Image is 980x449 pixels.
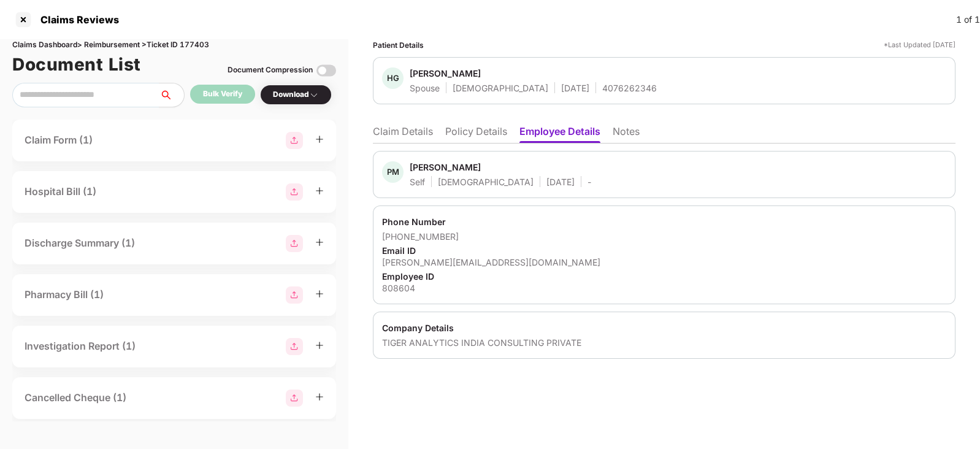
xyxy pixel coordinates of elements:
[286,235,303,252] img: svg+xml;base64,PHN2ZyBpZD0iR3JvdXBfMjg4MTMiIGRhdGEtbmFtZT0iR3JvdXAgMjg4MTMiIHhtbG5zPSJodHRwOi8vd3...
[315,238,324,247] span: plus
[203,88,242,100] div: Bulk Verify
[561,82,589,94] div: [DATE]
[315,290,324,298] span: plus
[588,176,591,188] div: -
[382,231,946,242] div: [PHONE_NUMBER]
[613,125,640,143] li: Notes
[286,286,303,304] img: svg+xml;base64,PHN2ZyBpZD0iR3JvdXBfMjg4MTMiIGRhdGEtbmFtZT0iR3JvdXAgMjg4MTMiIHhtbG5zPSJodHRwOi8vd3...
[382,271,946,282] div: Employee ID
[286,390,303,407] img: svg+xml;base64,PHN2ZyBpZD0iR3JvdXBfMjg4MTMiIGRhdGEtbmFtZT0iR3JvdXAgMjg4MTMiIHhtbG5zPSJodHRwOi8vd3...
[382,322,946,334] div: Company Details
[373,39,424,51] div: Patient Details
[453,82,548,94] div: [DEMOGRAPHIC_DATA]
[309,90,319,100] img: svg+xml;base64,PHN2ZyBpZD0iRHJvcGRvd24tMzJ4MzIiIHhtbG5zPSJodHRwOi8vd3d3LnczLm9yZy8yMDAwL3N2ZyIgd2...
[316,61,336,80] img: svg+xml;base64,PHN2ZyBpZD0iVG9nZ2xlLTMyeDMyIiB4bWxucz0iaHR0cDovL3d3dy53My5vcmcvMjAwMC9zdmciIHdpZH...
[382,256,946,268] div: [PERSON_NAME][EMAIL_ADDRESS][DOMAIN_NAME]
[228,64,313,76] div: Document Compression
[12,51,141,78] h1: Document List
[602,82,657,94] div: 4076262346
[519,125,600,143] li: Employee Details
[445,125,507,143] li: Policy Details
[373,125,433,143] li: Claim Details
[25,287,104,302] div: Pharmacy Bill (1)
[884,39,955,51] div: *Last Updated [DATE]
[382,67,404,89] div: HG
[286,132,303,149] img: svg+xml;base64,PHN2ZyBpZD0iR3JvdXBfMjg4MTMiIGRhdGEtbmFtZT0iR3JvdXAgMjg4MTMiIHhtbG5zPSJodHRwOi8vd3...
[410,161,481,173] div: [PERSON_NAME]
[956,13,980,26] div: 1 of 1
[382,216,946,228] div: Phone Number
[286,183,303,201] img: svg+xml;base64,PHN2ZyBpZD0iR3JvdXBfMjg4MTMiIGRhdGEtbmFtZT0iR3JvdXAgMjg4MTMiIHhtbG5zPSJodHRwOi8vd3...
[382,282,946,294] div: 808604
[12,39,336,51] div: Claims Dashboard > Reimbursement > Ticket ID 177403
[410,67,481,79] div: [PERSON_NAME]
[546,176,575,188] div: [DATE]
[315,135,324,144] span: plus
[159,90,184,100] span: search
[382,245,946,256] div: Email ID
[315,393,324,401] span: plus
[273,89,319,101] div: Download
[410,82,440,94] div: Spouse
[25,132,93,148] div: Claim Form (1)
[410,176,425,188] div: Self
[25,184,96,199] div: Hospital Bill (1)
[438,176,534,188] div: [DEMOGRAPHIC_DATA]
[33,13,119,26] div: Claims Reviews
[25,339,136,354] div: Investigation Report (1)
[315,341,324,350] span: plus
[382,337,946,348] div: TIGER ANALYTICS INDIA CONSULTING PRIVATE
[315,186,324,195] span: plus
[25,236,135,251] div: Discharge Summary (1)
[286,338,303,355] img: svg+xml;base64,PHN2ZyBpZD0iR3JvdXBfMjg4MTMiIGRhdGEtbmFtZT0iR3JvdXAgMjg4MTMiIHhtbG5zPSJodHRwOi8vd3...
[382,161,404,183] div: PM
[159,83,185,107] button: search
[25,390,126,405] div: Cancelled Cheque (1)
